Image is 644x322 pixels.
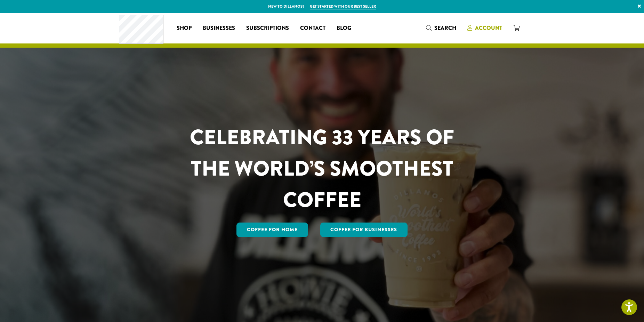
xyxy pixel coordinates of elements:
a: Get started with our best seller [310,3,376,9]
span: Contact [300,24,325,33]
span: Account [475,24,502,32]
a: Search [420,22,462,34]
h1: CELEBRATING 33 YEARS OF THE WORLD’S SMOOTHEST COFFEE [169,122,475,216]
span: Blog [337,24,351,33]
a: Coffee for Home [236,223,308,237]
a: Shop [171,23,197,34]
span: Subscriptions [246,24,289,33]
span: Shop [177,24,192,33]
a: Coffee For Businesses [320,223,408,237]
span: Search [434,24,456,32]
span: Businesses [203,24,235,33]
